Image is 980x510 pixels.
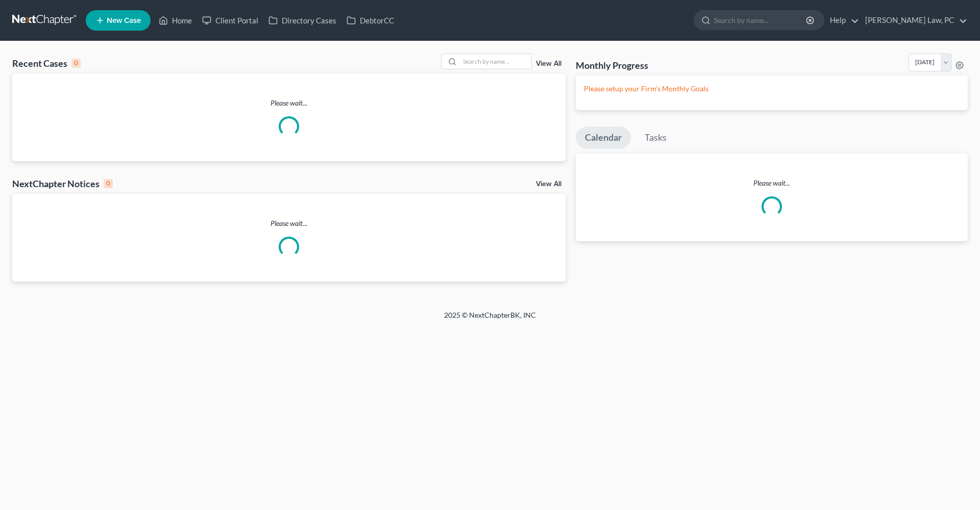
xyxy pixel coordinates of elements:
[12,57,81,69] div: Recent Cases
[107,17,141,24] span: New Case
[635,126,676,149] a: Tasks
[12,177,113,190] div: NextChapter Notices
[714,11,807,30] input: Search by name...
[197,11,263,30] a: Client Portal
[860,11,967,30] a: [PERSON_NAME] Law, PC
[263,11,341,30] a: Directory Cases
[12,98,566,108] p: Please wait...
[460,54,531,69] input: Search by name...
[12,218,566,228] p: Please wait...
[536,60,561,67] a: View All
[104,179,113,188] div: 0
[341,11,399,30] a: DebtorCC
[536,181,561,188] a: View All
[576,178,968,188] p: Please wait...
[825,11,859,30] a: Help
[576,59,648,71] h3: Monthly Progress
[576,126,631,149] a: Calendar
[71,59,81,68] div: 0
[584,84,960,94] p: Please setup your Firm's Monthly Goals
[199,310,781,328] div: 2025 © NextChapterBK, INC
[154,11,197,30] a: Home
